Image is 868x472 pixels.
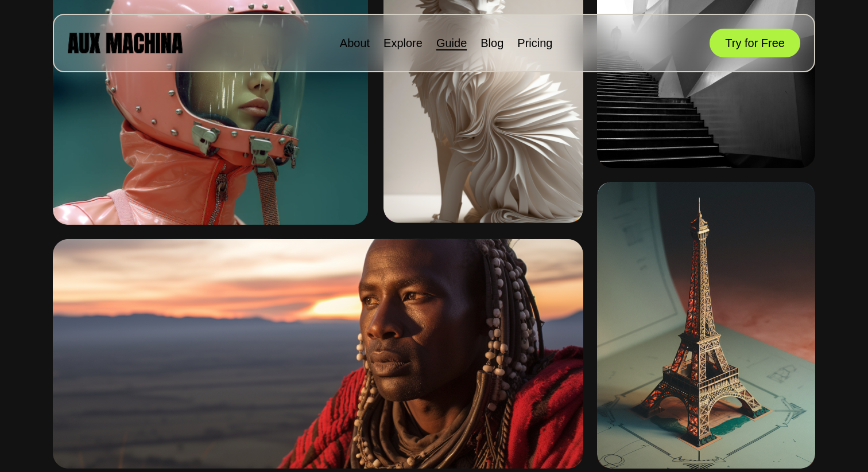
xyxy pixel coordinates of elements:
a: Guide [436,37,467,49]
a: Blog [480,37,503,49]
a: Pricing [517,37,552,49]
img: Image [53,239,583,469]
a: About [340,37,370,49]
button: Try for Free [710,29,800,57]
img: AUX MACHINA [68,33,183,53]
img: Image [597,182,815,469]
a: Explore [383,37,423,49]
